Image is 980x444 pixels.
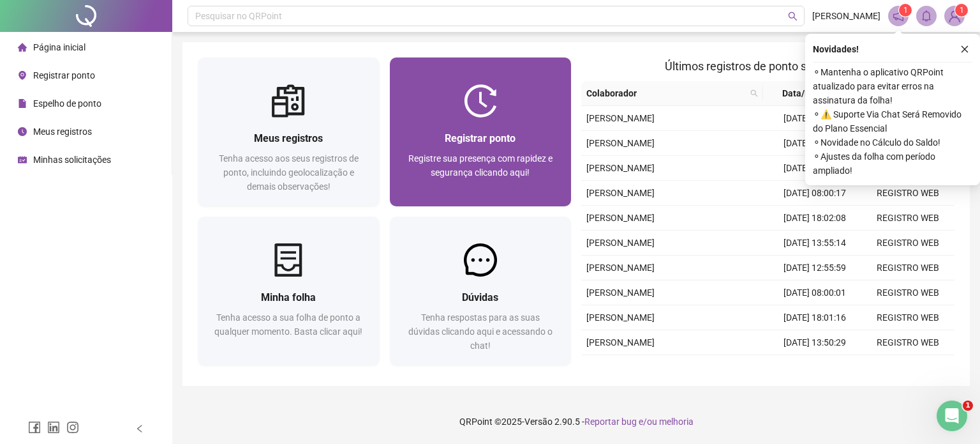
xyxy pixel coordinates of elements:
img: 82103 [945,6,964,26]
span: ⚬ Novidade no Cálculo do Saldo! [813,135,972,149]
footer: QRPoint © 2025 - 2.90.5 - [172,399,980,444]
td: [DATE] 18:02:08 [768,206,861,231]
span: [PERSON_NAME] [586,213,655,223]
span: instagram [66,421,79,434]
span: [PERSON_NAME] [586,238,655,248]
td: [DATE] 18:01:16 [768,305,861,330]
td: [DATE] 13:55:14 [768,231,861,256]
span: ⚬ ⚠️ Suporte Via Chat Será Removido do Plano Essencial [813,107,972,135]
a: DúvidasTenha respostas para as suas dúvidas clicando aqui e acessando o chat! [390,217,572,365]
span: Página inicial [33,42,85,52]
td: [DATE] 08:00:17 [768,181,861,206]
td: [DATE] 12:55:59 [768,256,861,280]
span: clock-circle [18,127,27,136]
span: linkedin [47,421,60,434]
span: Tenha respostas para as suas dúvidas clicando aqui e acessando o chat! [408,312,553,351]
span: home [18,43,27,52]
span: bell [921,10,932,22]
span: ⚬ Mantenha o aplicativo QRPoint atualizado para evitar erros na assinatura da folha! [813,65,972,107]
span: 1 [903,6,908,15]
td: REGISTRO WEB [861,206,954,231]
span: 1 [963,401,973,411]
td: [DATE] 18:01:28 [768,106,861,131]
a: Minha folhaTenha acesso a sua folha de ponto a qualquer momento. Basta clicar aqui! [198,217,380,365]
span: file [18,99,27,108]
td: REGISTRO WEB [861,256,954,280]
span: facebook [28,421,41,434]
span: Espelho de ponto [33,98,101,109]
td: REGISTRO WEB [861,355,954,380]
span: Tenha acesso aos seus registros de ponto, incluindo geolocalização e demais observações! [219,153,359,192]
td: [DATE] 08:00:01 [768,280,861,305]
span: Registrar ponto [445,132,516,144]
span: Dúvidas [462,291,498,303]
td: [DATE] 13:54:32 [768,131,861,156]
span: Minha folha [261,291,316,303]
span: Novidades ! [813,42,859,56]
iframe: Intercom live chat [937,401,967,431]
span: notification [893,10,904,22]
span: [PERSON_NAME] [586,138,655,148]
span: left [135,424,144,433]
td: [DATE] 12:54:24 [768,156,861,181]
span: Colaborador [586,86,745,100]
sup: 1 [899,4,912,17]
span: [PERSON_NAME] [586,188,655,198]
span: [PERSON_NAME] [586,113,655,123]
td: [DATE] 12:50:48 [768,355,861,380]
span: [PERSON_NAME] [586,163,655,173]
td: REGISTRO WEB [861,181,954,206]
span: Data/Hora [768,86,838,100]
td: REGISTRO WEB [861,330,954,355]
span: Meus registros [254,132,323,144]
span: [PERSON_NAME] [586,312,655,323]
span: search [750,89,758,97]
span: [PERSON_NAME] [586,287,655,298]
span: Registrar ponto [33,70,95,80]
span: schedule [18,155,27,164]
td: REGISTRO WEB [861,305,954,330]
span: [PERSON_NAME] [812,9,880,23]
span: ⚬ Ajustes da folha com período ampliado! [813,149,972,178]
span: Registre sua presença com rapidez e segurança clicando aqui! [408,153,553,178]
span: 1 [960,6,964,15]
td: REGISTRO WEB [861,231,954,256]
th: Data/Hora [763,81,854,106]
a: Registrar pontoRegistre sua presença com rapidez e segurança clicando aqui! [390,57,572,206]
span: Últimos registros de ponto sincronizados [665,59,871,73]
a: Meus registrosTenha acesso aos seus registros de ponto, incluindo geolocalização e demais observa... [198,57,380,206]
span: Meus registros [33,126,92,137]
span: close [960,45,969,54]
span: search [788,11,798,21]
td: REGISTRO WEB [861,280,954,305]
span: [PERSON_NAME] [586,263,655,273]
td: [DATE] 13:50:29 [768,330,861,355]
span: [PERSON_NAME] [586,337,655,348]
span: Tenha acesso a sua folha de ponto a qualquer momento. Basta clicar aqui! [214,312,362,337]
span: environment [18,71,27,80]
span: Minhas solicitações [33,155,111,165]
span: search [748,84,761,103]
span: Reportar bug e/ou melhoria [584,417,694,427]
span: Versão [524,417,553,427]
sup: Atualize o seu contato no menu Meus Dados [955,4,968,17]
